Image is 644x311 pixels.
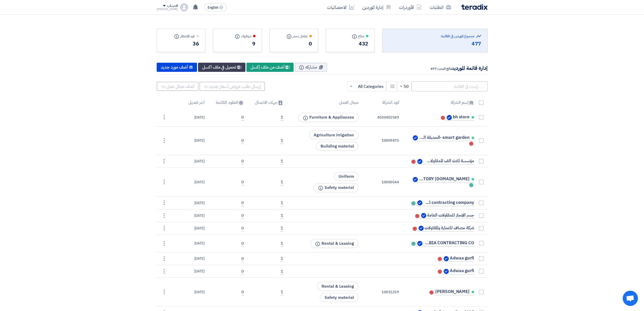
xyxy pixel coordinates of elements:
[160,255,168,263] div: ⋮
[168,209,209,222] td: [DATE]
[276,34,312,39] div: تعامل بحذر
[168,222,209,235] td: [DATE]
[198,63,245,72] div: تحميل في ملف اكسل
[157,8,178,11] div: [PERSON_NAME]
[417,159,422,164] img: Verified Account
[363,126,403,155] td: 10009475
[320,293,359,302] span: Safety material
[160,113,168,121] div: ⋮
[281,212,283,219] span: 1
[461,4,488,10] img: Teradix logo
[332,34,368,39] div: متاح
[168,235,209,252] td: [DATE]
[417,200,422,205] img: Verified Account
[310,239,359,248] span: Rental & Leasing
[281,240,283,247] span: 1
[419,177,470,181] span: SAUDI LEATHER INDUSTRIES FACTORY [DOMAIN_NAME]
[281,268,283,275] span: 1
[168,197,209,209] td: [DATE]
[435,290,470,294] span: [PERSON_NAME]
[427,213,474,217] span: جسر الإنجاز للمقاولات العامة
[168,265,209,278] td: [DATE]
[317,282,359,291] span: Rental & Leasing
[168,109,209,126] td: [DATE]
[160,137,168,145] div: ⋮
[168,168,209,197] td: [DATE]
[168,155,209,168] td: [DATE]
[276,40,312,47] div: 0
[424,226,474,230] span: شركة مصاف للتجارة والمقاولات
[241,158,244,165] span: 0
[363,109,403,126] td: 4030402589
[416,158,474,165] a: مؤسسة ثلاث الف للمقاولات العامة Verified Account
[395,1,426,13] a: الأوردرات
[453,115,470,119] span: bh store
[281,256,283,262] span: 1
[241,212,244,219] span: 0
[389,34,481,39] div: مجموع الموردين في القائمة
[160,239,168,248] div: ⋮
[219,34,256,39] div: موقوف
[160,224,168,232] div: ⋮
[419,226,424,231] img: Verified Account
[316,142,359,151] span: Building material
[363,96,403,109] th: كود الشركة
[204,84,209,89] span: (0)
[363,168,403,197] td: 10000544
[281,138,283,144] span: 1
[443,268,474,274] a: Adwaa gurfi Verified Account
[168,126,209,155] td: [DATE]
[281,114,283,121] span: 1
[180,3,188,11] img: profile_test.png
[241,114,244,121] span: 0
[450,269,474,273] span: Adwaa gurfi
[434,289,474,295] a: [PERSON_NAME]
[623,291,638,306] div: Open chat
[413,176,474,183] a: SAUDI LEATHER INDUSTRIES FACTORY [DOMAIN_NAME] Verified Account
[363,278,403,306] td: 10015259
[313,183,359,192] span: Safety material
[208,6,218,9] span: English
[281,200,283,206] span: 1
[241,179,244,185] span: 0
[305,64,317,70] span: مشاركه
[209,96,248,109] th: العقود القائمة
[168,278,209,306] td: [DATE]
[241,138,244,144] span: 0
[246,63,294,72] div: أضف من ملف إكسل
[161,84,166,89] span: (0)
[168,96,209,109] th: أخر تعديل
[241,240,244,247] span: 0
[160,267,168,275] div: ⋮
[160,288,168,296] div: ⋮
[219,40,256,47] div: 9
[446,114,474,121] a: bh store Verified Account
[163,40,199,47] div: 36
[298,113,359,122] span: Furniture & Appliances
[443,255,474,262] a: Adwaa gurfi Verified Account
[447,115,452,120] img: Verified Account
[418,225,474,232] a: شركة مصاف للتجارة والمقاولات Verified Account
[416,200,474,206] a: diamond solutions general contracting company Verified Account
[413,135,474,141] a: smart garden -الحديقة الذكية Verified Account
[167,4,178,8] div: الحساب
[334,172,359,181] span: Uniform
[168,252,209,265] td: [DATE]
[241,256,244,262] span: 0
[416,240,474,247] a: MAKHAVI ARABIA CONTRACTING CO Verified Account
[157,63,197,72] div: أضف مورد جديد
[281,289,283,295] span: 1
[450,256,474,260] span: Adwaa gurfi
[281,158,283,165] span: 1
[431,66,453,71] span: نتائج البحث 477
[248,96,287,109] th: جهات الاتصال
[163,34,199,39] div: قيد الانتظار
[413,177,418,182] img: Verified Account
[323,1,358,13] a: الاحصائيات
[420,212,474,219] a: جسر الإنجاز للمقاولات العامة Verified Account
[403,96,478,109] th: إسم الشركة
[241,268,244,275] span: 0
[157,82,199,91] button: أضف مجال عمل(0)
[160,157,168,165] div: ⋮
[358,1,395,13] a: إدارة الموردين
